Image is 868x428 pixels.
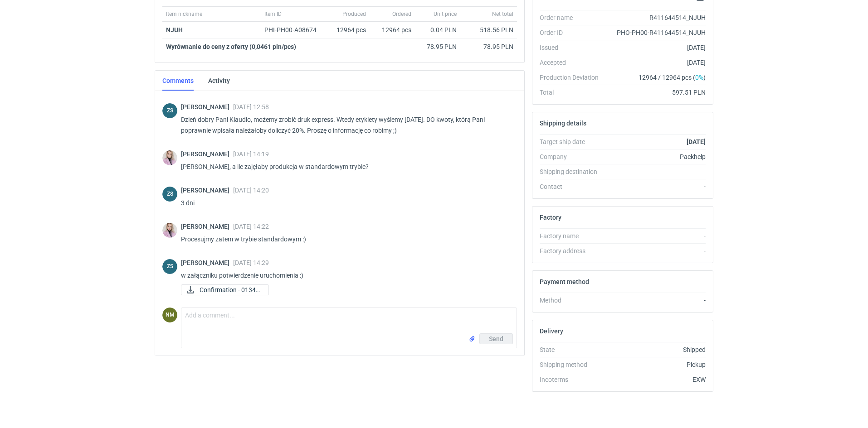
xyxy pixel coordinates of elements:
[329,22,370,38] div: 12964 pcs
[370,22,415,38] div: 12964 pcs
[166,10,202,18] span: Item nickname
[464,25,513,34] div: 518.56 PLN
[392,10,411,18] span: Ordered
[162,71,194,91] a: Comments
[540,58,606,67] div: Accepted
[540,278,589,285] h2: Payment method
[540,73,606,82] div: Production Deviation
[540,231,606,240] div: Factory name
[606,182,706,191] div: -
[540,182,606,191] div: Contact
[606,28,706,37] div: PHO-PH00-R411644514_NJUH
[540,13,606,22] div: Order name
[540,246,606,255] div: Factory address
[162,308,177,322] figcaption: NM
[606,13,706,22] div: R411644514_NJUH
[606,152,706,161] div: Packhelp
[166,26,183,34] strong: NJUH
[540,360,606,369] div: Shipping method
[606,231,706,240] div: -
[606,88,706,97] div: 597.51 PLN
[162,103,177,118] figcaption: ZS
[181,114,510,136] p: Dzień dobry Pani Klaudio, możemy zrobić druk express. Wtedy etykiety wyślemy [DATE]. DO kwoty, kt...
[540,375,606,384] div: Incoterms
[162,150,177,165] img: Klaudia Wiśniewska
[342,10,366,18] span: Produced
[162,308,177,322] div: Natalia Mrozek
[181,161,510,172] p: [PERSON_NAME], a ile zajęłaby produkcja w standardowym trybie?
[264,25,325,34] div: PHI-PH00-A08674
[606,246,706,255] div: -
[606,375,706,384] div: EXW
[540,345,606,354] div: State
[181,259,233,266] span: [PERSON_NAME]
[181,197,510,208] p: 3 dni
[208,71,230,91] a: Activity
[166,43,296,50] strong: Wyrównanie do ceny z oferty (0,0461 pln/pcs)
[233,103,269,111] span: [DATE] 12:58
[639,73,706,82] span: 12964 / 12964 pcs ( )
[540,296,606,305] div: Method
[181,223,233,230] span: [PERSON_NAME]
[162,187,177,202] figcaption: ZS
[233,259,269,266] span: [DATE] 14:29
[606,345,706,354] div: Shipped
[264,10,282,18] span: Item ID
[181,150,233,158] span: [PERSON_NAME]
[162,259,177,274] div: Zuzanna Szygenda
[181,103,233,111] span: [PERSON_NAME]
[540,137,606,146] div: Target ship date
[492,10,513,18] span: Net total
[540,152,606,161] div: Company
[181,270,510,281] p: w załączniku potwierdzenie uruchomienia :)
[489,336,503,342] span: Send
[540,214,561,221] h2: Factory
[540,28,606,37] div: Order ID
[464,42,513,51] div: 78.95 PLN
[233,223,269,230] span: [DATE] 14:22
[181,284,269,295] a: Confirmation - 01341...
[479,333,513,344] button: Send
[606,58,706,67] div: [DATE]
[606,296,706,305] div: -
[540,120,586,127] h2: Shipping details
[606,43,706,52] div: [DATE]
[162,259,177,274] figcaption: ZS
[540,43,606,52] div: Issued
[606,360,706,369] div: Pickup
[162,103,177,118] div: Zuzanna Szygenda
[162,187,177,202] div: Zuzanna Szygenda
[540,88,606,97] div: Total
[540,167,606,176] div: Shipping destination
[181,234,510,245] p: Procesujmy zatem w trybie standardowym :)
[419,25,457,34] div: 0.04 PLN
[419,42,457,51] div: 78.95 PLN
[233,150,269,158] span: [DATE] 14:19
[695,74,703,81] span: 0%
[434,10,457,18] span: Unit price
[181,284,269,295] div: Confirmation - 013414-25-ET.pdf
[162,223,177,238] img: Klaudia Wiśniewska
[233,187,269,194] span: [DATE] 14:20
[200,285,261,295] span: Confirmation - 01341...
[687,138,706,145] strong: [DATE]
[181,187,233,194] span: [PERSON_NAME]
[540,327,563,335] h2: Delivery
